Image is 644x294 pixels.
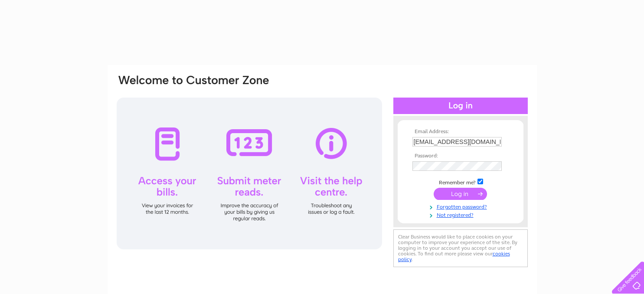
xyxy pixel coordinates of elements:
input: Submit [434,188,487,200]
a: cookies policy [398,251,510,262]
a: Forgotten password? [412,202,511,210]
th: Password: [410,153,511,159]
a: Not registered? [412,210,511,219]
th: Email Address: [410,129,511,135]
td: Remember me? [410,177,511,186]
div: Clear Business would like to place cookies on your computer to improve your experience of the sit... [393,229,528,267]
